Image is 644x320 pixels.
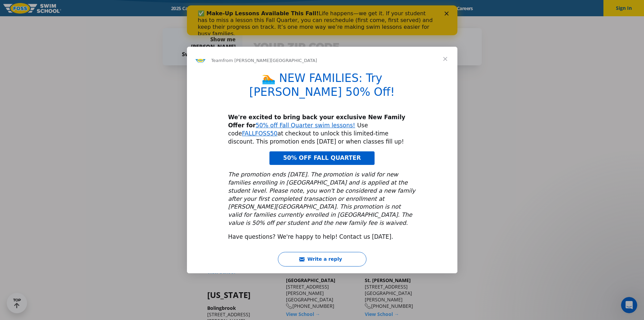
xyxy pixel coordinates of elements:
[211,58,223,63] span: Team
[11,5,132,11] b: ✅ Make-Up Lessons Available This Fall!
[242,130,278,137] a: FALLFOSS50
[228,233,416,241] div: Have questions? We're happy to help! Contact us [DATE].
[433,47,457,71] span: Close
[353,122,355,129] a: !
[283,154,361,161] span: 50% OFF FALL QUARTER
[228,114,405,129] b: We're excited to bring back your exclusive New Family Offer for
[228,113,416,146] div: Use code at checkout to unlock this limited-time discount. This promotion ends [DATE] or when cla...
[256,122,353,129] a: 50% off Fall Quarter swim lessons
[269,151,374,165] a: 50% OFF FALL QUARTER
[11,5,249,32] div: Life happens—we get it. If your student has to miss a lesson this Fall Quarter, you can reschedul...
[228,171,415,226] i: The promotion ends [DATE]. The promotion is valid for new families enrolling in [GEOGRAPHIC_DATA]...
[223,58,317,63] span: from [PERSON_NAME][GEOGRAPHIC_DATA]
[228,71,416,103] h1: 🏊 NEW FAMILIES: Try [PERSON_NAME] 50% Off!
[195,55,206,66] img: Profile image for Team
[278,252,366,266] button: Write a reply
[258,6,264,10] div: Close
